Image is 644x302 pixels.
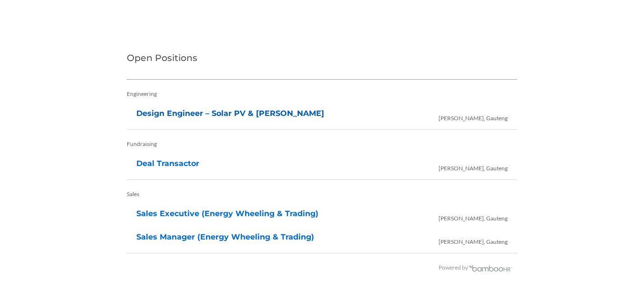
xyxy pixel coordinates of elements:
[136,109,324,118] a: Design Engineer – Solar PV & [PERSON_NAME]
[136,159,199,168] a: Deal Transactor
[439,228,508,251] span: [PERSON_NAME], Gauteng
[439,205,508,228] span: [PERSON_NAME], Gauteng
[136,209,318,218] a: Sales Executive (Energy Wheeling & Trading)
[468,264,513,271] img: BambooHR - HR software
[439,104,508,128] span: [PERSON_NAME], Gauteng
[127,185,518,204] div: Sales
[127,258,513,277] div: Powered by
[127,84,518,104] div: Engineering
[127,42,518,80] h2: Open Positions
[439,155,508,178] span: [PERSON_NAME], Gauteng
[136,232,314,241] a: Sales Manager (Energy Wheeling & Trading)
[127,135,518,154] div: Fundraising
